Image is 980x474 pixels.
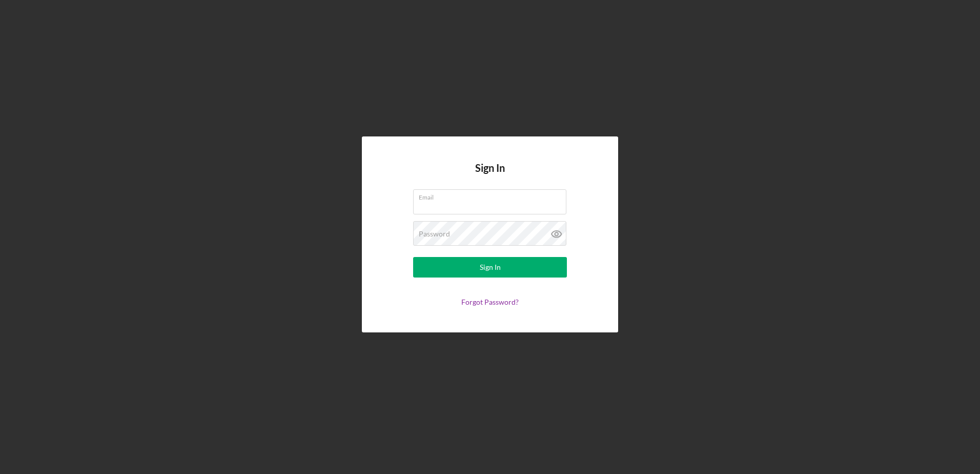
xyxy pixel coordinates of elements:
label: Password [419,230,450,238]
label: Email [419,190,566,201]
button: Sign In [413,257,567,278]
a: Forgot Password? [461,298,519,306]
h4: Sign In [475,162,505,189]
div: Sign In [480,257,501,278]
